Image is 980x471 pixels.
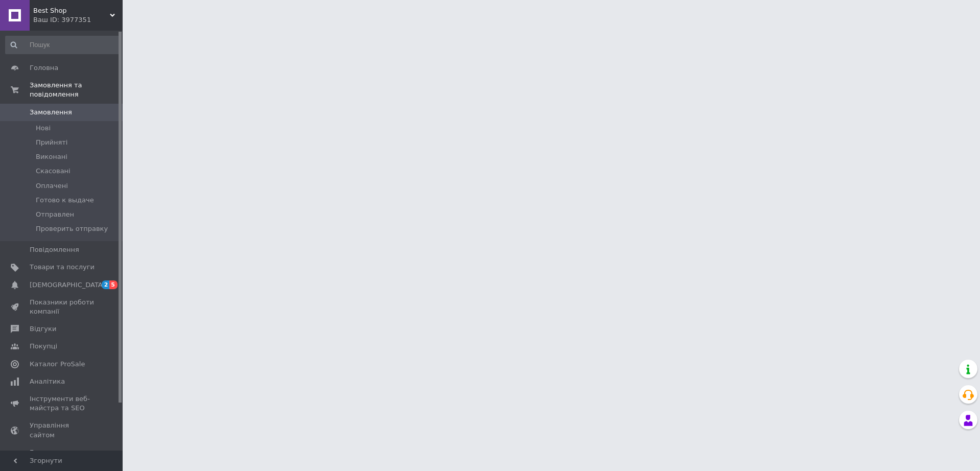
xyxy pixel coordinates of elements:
[102,280,110,289] span: 2
[36,224,108,233] span: Проверить отправку
[36,138,67,147] span: Прийняті
[30,81,123,99] span: Замовлення та повідомлення
[30,245,79,254] span: Повідомлення
[30,421,95,439] span: Управління сайтом
[30,377,65,386] span: Аналітика
[36,167,71,176] span: Скасовані
[33,6,110,15] span: Best Shop
[30,280,105,290] span: [DEMOGRAPHIC_DATA]
[30,324,56,334] span: Відгуки
[109,280,118,289] span: 5
[30,448,95,466] span: Гаманець компанії
[30,63,58,73] span: Головна
[36,152,67,161] span: Виконані
[30,394,95,413] span: Інструменти веб-майстра та SEO
[33,15,123,25] div: Ваш ID: 3977351
[5,36,121,54] input: Пошук
[36,210,74,219] span: Отправлен
[36,196,94,205] span: Готово к выдаче
[30,108,72,117] span: Замовлення
[30,360,85,369] span: Каталог ProSale
[36,124,51,133] span: Нові
[30,263,95,272] span: Товари та послуги
[36,181,68,191] span: Оплачені
[30,342,57,351] span: Покупці
[30,298,95,316] span: Показники роботи компанії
